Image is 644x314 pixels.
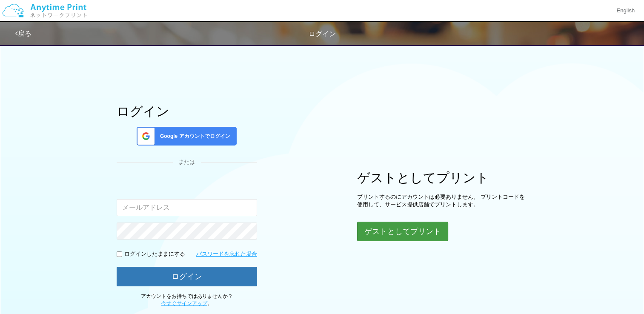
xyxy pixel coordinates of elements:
button: ゲストとしてプリント [357,222,448,241]
a: パスワードを忘れた場合 [196,250,257,258]
p: プリントするのにアカウントは必要ありません。 プリントコードを使用して、サービス提供店舗でプリントします。 [357,193,527,209]
h1: ログイン [117,104,257,118]
p: ログインしたままにする [124,250,185,258]
span: ログイン [309,30,336,37]
span: Google アカウントでログイン [157,133,230,140]
h1: ゲストとしてプリント [357,171,527,185]
div: または [117,158,257,166]
a: 戻る [15,30,31,37]
button: ログイン [117,267,257,286]
p: アカウントをお持ちではありませんか？ [117,293,257,307]
input: メールアドレス [117,199,257,216]
span: 。 [161,300,212,306]
a: 今すぐサインアップ [161,300,207,306]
